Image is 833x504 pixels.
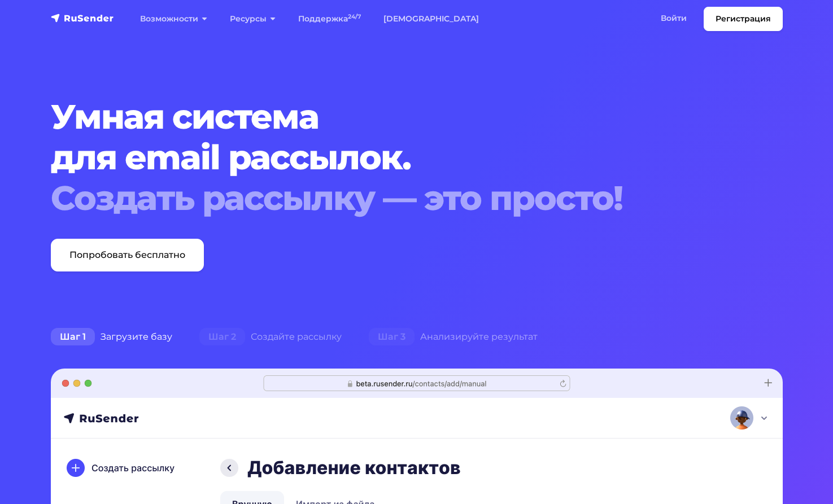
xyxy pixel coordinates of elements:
[199,328,245,346] span: Шаг 2
[355,326,551,348] div: Анализируйте результат
[51,328,95,346] span: Шаг 1
[369,328,415,346] span: Шаг 3
[372,7,490,30] a: [DEMOGRAPHIC_DATA]
[348,13,361,20] sup: 24/7
[704,7,783,31] a: Регистрация
[51,97,721,218] h1: Умная система для email рассылок.
[186,326,355,348] div: Создайте рассылку
[287,7,372,30] a: Поддержка24/7
[649,7,698,30] a: Войти
[219,7,287,30] a: Ресурсы
[129,7,219,30] a: Возможности
[37,326,186,348] div: Загрузите базу
[51,239,204,271] a: Попробовать бесплатно
[51,12,114,24] img: RuSender
[51,178,721,218] div: Создать рассылку — это просто!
